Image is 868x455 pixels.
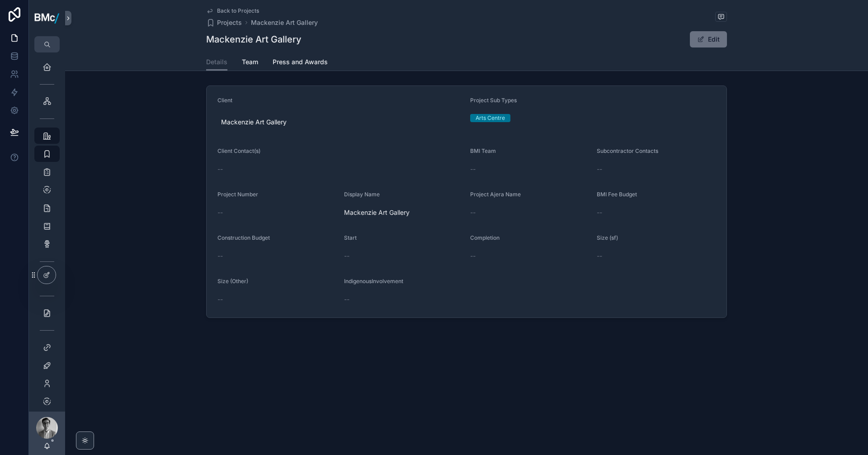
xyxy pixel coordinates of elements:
[217,7,259,14] span: Back to Projects
[217,147,260,154] span: Client Contact(s)
[344,208,463,217] span: Mackenzie Art Gallery
[597,165,602,174] span: --
[344,234,357,241] span: Start
[344,295,349,304] span: --
[597,147,658,154] span: Subcontractor Contacts
[690,31,727,47] button: Edit
[206,18,242,27] a: Projects
[217,208,223,217] span: --
[470,191,521,198] span: Project Ajera Name
[29,52,65,412] div: scrollable content
[217,295,223,304] span: --
[217,97,232,104] span: Client
[217,234,270,241] span: Construction Budget
[470,234,500,241] span: Completion
[221,118,287,127] span: Mackenzie Art Gallery
[597,208,602,217] span: --
[217,278,248,284] span: Size (Other)
[476,114,505,122] div: Arts Centre
[470,165,476,174] span: --
[217,251,223,261] span: --
[597,234,618,241] span: Size (sf)
[217,165,223,174] span: --
[206,57,227,66] span: Details
[206,33,302,46] h1: Mackenzie Art Gallery
[34,11,60,25] img: App logo
[206,54,227,71] a: Details
[242,54,258,72] a: Team
[470,147,496,154] span: BMI Team
[217,116,290,128] a: Mackenzie Art Gallery
[217,18,242,27] span: Projects
[242,57,258,66] span: Team
[470,208,476,217] span: --
[206,7,259,14] a: Back to Projects
[273,54,328,72] a: Press and Awards
[597,251,602,261] span: --
[470,251,476,261] span: --
[344,191,380,198] span: Display Name
[344,278,403,284] span: IndigenousInvolvement
[273,57,328,66] span: Press and Awards
[597,191,637,198] span: BMI Fee Budget
[344,251,349,261] span: --
[470,97,517,104] span: Project Sub Types
[217,191,258,198] span: Project Number
[251,18,318,27] a: Mackenzie Art Gallery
